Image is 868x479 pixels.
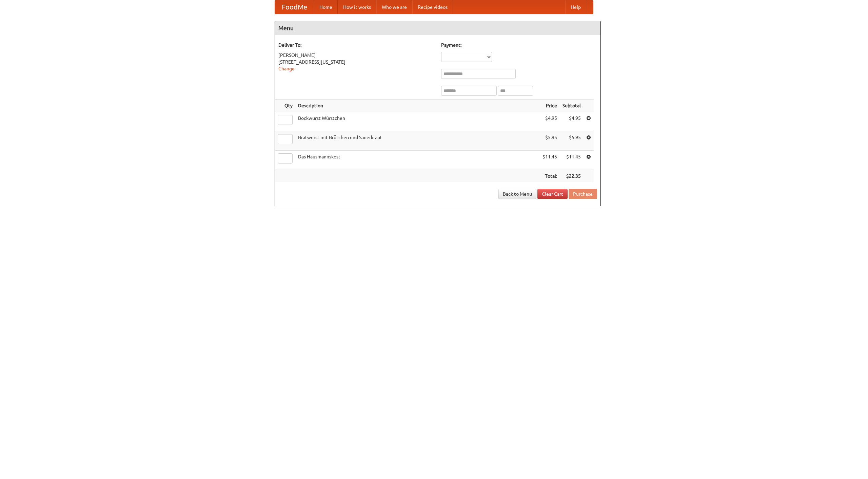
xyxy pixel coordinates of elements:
[540,100,560,112] th: Price
[560,112,584,131] td: $4.95
[314,0,338,14] a: Home
[338,0,376,14] a: How it works
[560,100,584,112] th: Subtotal
[275,100,295,112] th: Qty
[295,151,540,170] td: Das Hausmannskost
[498,189,536,199] a: Back to Menu
[275,21,600,35] h4: Menu
[540,131,560,151] td: $5.95
[412,0,453,14] a: Recipe videos
[275,0,314,14] a: FoodMe
[295,100,540,112] th: Description
[540,151,560,170] td: $11.45
[295,131,540,151] td: Bratwurst mit Brötchen und Sauerkraut
[278,42,434,48] h5: Deliver To:
[441,42,597,48] h5: Payment:
[278,66,295,71] a: Change
[569,189,597,199] button: Purchase
[540,170,560,182] th: Total:
[278,59,434,65] div: [STREET_ADDRESS][US_STATE]
[560,151,584,170] td: $11.45
[560,131,584,151] td: $5.95
[560,170,584,182] th: $22.35
[540,112,560,131] td: $4.95
[376,0,412,14] a: Who we are
[278,52,434,59] div: [PERSON_NAME]
[537,189,568,199] a: Clear Cart
[565,0,586,14] a: Help
[295,112,540,131] td: Bockwurst Würstchen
